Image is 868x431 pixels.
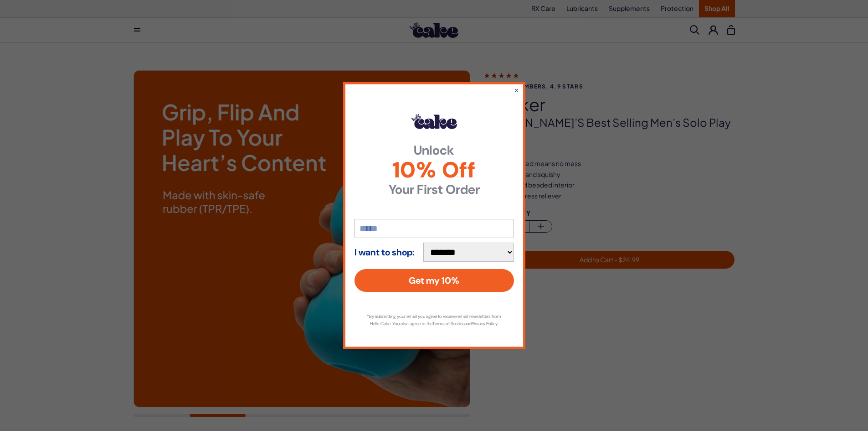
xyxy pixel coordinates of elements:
a: Privacy Policy [472,321,497,327]
strong: I want to shop: [354,247,415,257]
strong: Unlock [354,144,514,157]
button: Get my 10% [354,269,514,292]
span: 10% Off [354,159,514,181]
img: Hello Cake [411,114,457,129]
a: Terms of Service [432,321,464,327]
button: × [514,85,519,94]
strong: Your First Order [354,183,514,196]
p: *By submitting your email you agree to receive email newsletters from Hello Cake. You also agree ... [364,313,505,327]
